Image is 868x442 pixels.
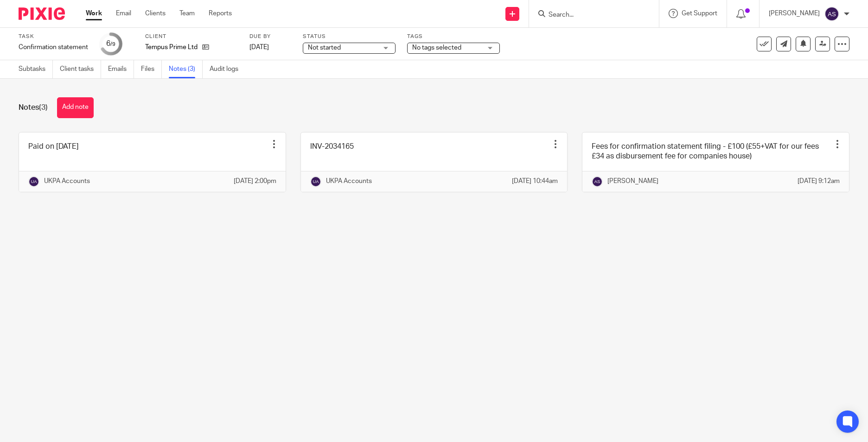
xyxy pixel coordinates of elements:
p: [DATE] 9:12am [798,177,840,186]
input: Search [548,11,631,19]
label: Due by [249,33,291,40]
span: No tags selected [412,44,461,51]
a: Clients [145,9,166,18]
small: /9 [110,42,115,47]
a: Team [179,9,195,18]
label: Task [19,33,88,40]
a: Subtasks [19,60,53,78]
button: Add note [57,97,94,118]
p: [PERSON_NAME] [769,9,820,18]
img: svg%3E [28,176,39,187]
p: [PERSON_NAME] [607,177,658,186]
span: [DATE] [249,44,269,51]
label: Client [145,33,238,40]
img: svg%3E [592,176,603,187]
a: Email [116,9,131,18]
label: Tags [407,33,500,40]
a: Work [86,9,102,18]
label: Status [303,33,396,40]
a: Reports [209,9,232,18]
p: UKPA Accounts [44,177,90,186]
p: [DATE] 2:00pm [234,177,276,186]
div: Confirmation statement [19,43,88,52]
img: Pixie [19,7,65,20]
a: Client tasks [60,60,101,78]
h1: Notes [19,103,48,113]
span: (3) [39,104,48,111]
a: Audit logs [210,60,245,78]
p: [DATE] 10:44am [512,177,558,186]
img: svg%3E [824,6,839,21]
a: Emails [108,60,134,78]
a: Files [141,60,162,78]
span: Not started [308,44,341,51]
a: Notes (3) [169,60,203,78]
p: UKPA Accounts [326,177,372,186]
span: Get Support [682,10,717,17]
div: 6 [106,38,115,49]
p: Tempus Prime Ltd [145,43,198,52]
img: svg%3E [310,176,321,187]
